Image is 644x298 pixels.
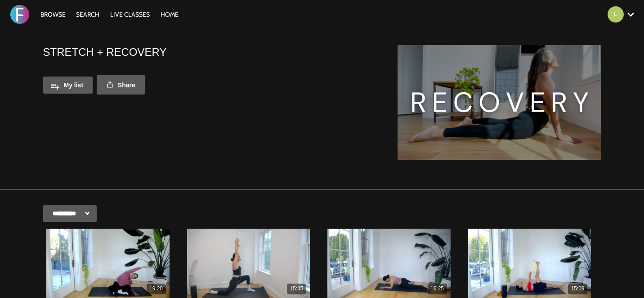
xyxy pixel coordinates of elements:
div: 15:45 [287,284,306,294]
a: Browse [36,10,70,18]
div: 19:20 [147,284,166,294]
button: My list [43,77,93,94]
div: 16:25 [428,284,447,294]
a: 15 MIN STRETCH + FOAM ROLL 3 15:09 [468,229,591,298]
nav: Primary [36,10,183,19]
a: Search [72,10,104,18]
a: LIVE CLASSES [106,10,154,18]
a: FOAM ROLL: 16 MIN 16:25 [327,229,451,298]
img: STRETCH + RECOVERY [398,45,601,160]
h1: STRETCH + RECOVERY [43,45,167,59]
a: FOAM ROLL + STRETCH: 15 MIN 15:45 [187,229,310,298]
a: HOME [156,10,183,18]
a: JUICY EXTENDED STRETCH 19:20 [46,229,170,298]
img: FORMATION [10,5,29,24]
a: Share [97,75,145,95]
div: 15:09 [568,284,587,294]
